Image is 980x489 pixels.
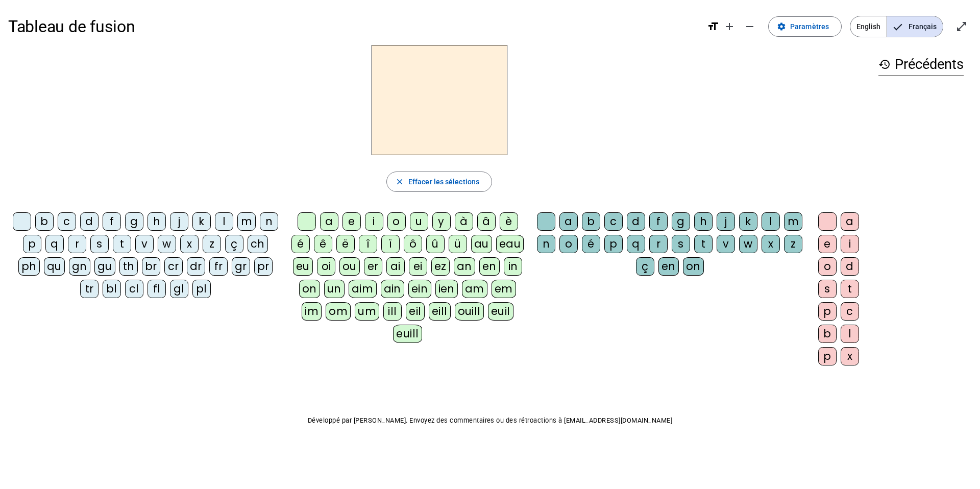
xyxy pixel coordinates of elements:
[850,16,943,37] mat-button-toggle-group: Language selection
[260,212,278,231] div: n
[8,10,699,43] h1: Tableau de fusion
[818,325,837,343] div: b
[359,235,377,253] div: î
[683,257,704,276] div: on
[135,235,154,253] div: v
[537,235,555,253] div: n
[119,257,138,276] div: th
[500,212,518,231] div: è
[435,280,458,298] div: ien
[103,212,121,231] div: f
[739,212,757,231] div: k
[790,20,829,33] span: Paramètres
[409,257,427,276] div: ei
[604,212,623,231] div: c
[349,280,377,298] div: aim
[707,20,719,33] mat-icon: format_size
[784,212,802,231] div: m
[90,235,109,253] div: s
[381,235,400,253] div: ï
[455,302,484,321] div: ouill
[336,235,355,253] div: ë
[209,257,228,276] div: fr
[636,257,654,276] div: ç
[142,257,160,276] div: br
[314,235,332,253] div: ê
[627,212,645,231] div: d
[582,235,600,253] div: é
[777,22,786,31] mat-icon: settings
[841,302,859,321] div: c
[393,325,422,343] div: euill
[818,257,837,276] div: o
[762,212,780,231] div: l
[215,212,233,231] div: l
[818,302,837,321] div: p
[604,235,623,253] div: p
[694,212,713,231] div: h
[148,280,166,298] div: fl
[232,257,250,276] div: gr
[386,172,492,192] button: Effacer les sélections
[694,235,713,253] div: t
[326,302,351,321] div: om
[68,235,86,253] div: r
[103,280,121,298] div: bl
[672,235,690,253] div: s
[180,235,199,253] div: x
[317,257,335,276] div: oi
[170,280,188,298] div: gl
[719,16,740,37] button: Augmenter la taille de la police
[744,20,756,33] mat-icon: remove
[455,212,473,231] div: à
[462,280,487,298] div: am
[841,325,859,343] div: l
[187,257,205,276] div: dr
[408,280,431,298] div: ein
[841,235,859,253] div: i
[387,212,406,231] div: o
[324,280,345,298] div: un
[471,235,492,253] div: au
[94,257,115,276] div: gu
[386,257,405,276] div: ai
[449,235,467,253] div: ü
[878,53,964,76] h3: Précédents
[723,20,736,33] mat-icon: add
[841,280,859,298] div: t
[559,235,578,253] div: o
[364,257,382,276] div: er
[739,235,757,253] div: w
[672,212,690,231] div: g
[559,212,578,231] div: a
[426,235,445,253] div: û
[225,235,243,253] div: ç
[887,16,943,37] span: Français
[45,235,64,253] div: q
[955,20,968,33] mat-icon: open_in_full
[381,280,405,298] div: ain
[113,235,131,253] div: t
[406,302,425,321] div: eil
[148,212,166,231] div: h
[404,235,422,253] div: ô
[492,280,516,298] div: em
[717,212,735,231] div: j
[58,212,76,231] div: c
[365,212,383,231] div: i
[192,212,211,231] div: k
[164,257,183,276] div: cr
[878,58,891,70] mat-icon: history
[339,257,360,276] div: ou
[479,257,500,276] div: en
[80,212,99,231] div: d
[320,212,338,231] div: a
[203,235,221,253] div: z
[818,280,837,298] div: s
[291,235,310,253] div: é
[293,257,313,276] div: eu
[125,212,143,231] div: g
[302,302,322,321] div: im
[23,235,41,253] div: p
[355,302,379,321] div: um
